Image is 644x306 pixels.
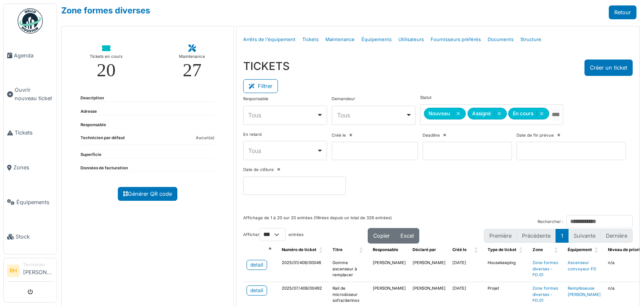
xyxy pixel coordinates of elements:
dd: Aucun(e) [196,135,215,141]
a: detail [247,285,267,296]
label: Rechercher : [538,219,563,225]
div: Assigné [467,108,507,119]
a: Utilisateurs [395,30,427,49]
td: [PERSON_NAME] [409,257,449,282]
span: Équipement: Activate to sort [595,244,600,257]
a: Remplisseuse [PERSON_NAME] [568,286,601,297]
span: Zone: Activate to sort [554,244,559,257]
button: Excel [395,228,419,244]
li: [PERSON_NAME] [23,262,53,280]
td: Gomme ascenseur à remplacer [329,257,369,282]
a: Maintenance [322,30,358,49]
div: detail [250,287,263,294]
button: Remove item: 'new' [453,111,463,117]
label: Statut [420,95,431,101]
a: Arrêts de l'équipement [240,30,299,49]
a: Générer QR code [118,187,177,201]
dt: Description [80,95,104,101]
button: Remove item: 'assigned' [494,111,504,117]
span: Titre: Activate to sort [359,244,364,257]
div: En cours [508,108,549,119]
div: Maintenance [179,52,205,61]
td: 2025/01/408/00046 [278,257,329,282]
a: detail [247,260,267,270]
dt: Responsable [80,122,106,128]
span: Équipement [568,247,592,252]
div: Tous [337,111,405,119]
td: [PERSON_NAME] [369,257,409,282]
button: Filtrer [243,79,278,93]
td: Housekeeping [484,257,529,282]
a: Zones [4,150,57,185]
span: Niveau de priorité [608,247,644,252]
div: Affichage de 1 à 20 sur 20 entrées (filtrées depuis un total de 328 entrées) [243,215,392,228]
dt: Adresse [80,109,97,115]
a: Équipements [358,30,395,49]
h3: TICKETS [243,60,290,73]
li: RH [7,265,20,277]
span: Type de ticket: Activate to sort [519,244,524,257]
a: Équipements [4,185,57,220]
label: Afficher entrées [243,228,304,241]
a: RH Technicien[PERSON_NAME] [7,262,53,282]
label: Date de fin prévue [517,132,554,139]
a: Tickets [299,30,322,49]
label: En retard [243,132,262,138]
select: Afficherentrées [260,228,286,241]
span: Déclaré par [413,247,436,252]
td: [DATE] [449,257,484,282]
a: Ouvrir nouveau ticket [4,73,57,116]
span: Zone [532,247,543,252]
label: Deadline [423,132,440,139]
div: Tous [248,146,317,155]
div: Technicien [23,262,53,268]
a: Fournisseurs préférés [427,30,484,49]
span: Créé le: Activate to sort [474,244,479,257]
div: detail [250,261,263,269]
div: Tous [248,111,317,119]
a: Maintenance 27 [172,38,212,86]
a: Retour [609,5,636,19]
a: Ascenseur convoyeur FD [568,260,596,271]
div: Tickets en cours [90,52,122,61]
div: 20 [97,61,116,80]
div: 27 [183,61,202,80]
img: Badge_color-CXgf-gQk.svg [18,8,43,34]
span: Créé le [452,247,467,252]
label: Date de clôture [243,167,274,173]
a: Structure [517,30,545,49]
span: Type de ticket [488,247,517,252]
span: Numéro de ticket: Activate to sort [319,244,324,257]
a: Tickets [4,116,57,150]
button: Remove item: 'ongoing' [537,111,546,117]
dt: Données de facturation [80,165,128,171]
span: Excel [400,233,414,239]
span: Titre [332,247,343,252]
a: Zone formes diverses [61,5,150,16]
label: Demandeur [332,96,355,102]
label: Créé le [332,132,346,139]
label: Responsable [243,96,268,102]
a: Zone formes diverses - FD.01 [532,260,558,277]
dt: Technicien par défaut [80,135,125,145]
a: Zone formes diverses - FD.01 [532,286,558,303]
span: Tickets [15,129,53,137]
input: Tous [551,109,559,121]
span: Stock [16,233,53,241]
span: Responsable [373,247,398,252]
span: Zones [13,163,53,171]
span: Agenda [14,52,53,60]
div: Nouveau [424,108,466,119]
span: Équipements [16,198,53,206]
a: Agenda [4,38,57,73]
button: Copier [368,228,395,244]
span: Ouvrir nouveau ticket [15,86,53,102]
span: Copier [373,233,390,239]
a: Documents [484,30,517,49]
button: Créer un ticket [584,60,633,76]
a: Stock [4,220,57,254]
span: Numéro de ticket [282,247,317,252]
nav: pagination [484,229,633,243]
button: 1 [556,229,569,243]
a: Tickets en cours 20 [83,38,129,86]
